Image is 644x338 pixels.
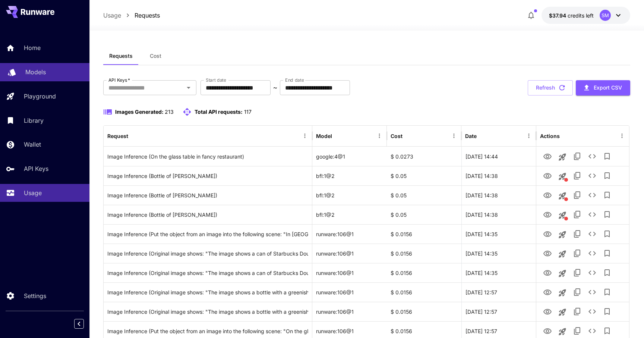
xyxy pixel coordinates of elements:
[107,244,308,263] div: Click to copy prompt
[461,282,536,302] div: 29 Aug, 2025 12:57
[585,285,600,300] button: See details
[449,131,459,141] button: Menu
[585,226,600,241] button: See details
[107,283,308,302] div: Click to copy prompt
[585,188,600,203] button: See details
[387,147,461,166] div: $ 0.0273
[391,133,402,139] div: Cost
[600,149,615,164] button: Add to library
[387,205,461,224] div: $ 0.05
[461,147,536,166] div: 29 Aug, 2025 14:44
[542,7,630,24] button: $37.9402SM
[570,246,585,261] button: Copy TaskUUID
[107,133,128,139] div: Request
[540,284,555,300] button: View Image
[80,317,89,331] div: Collapse sidebar
[107,166,308,185] div: Click to copy prompt
[570,285,585,300] button: Copy TaskUUID
[273,83,277,92] p: ~
[107,147,308,166] div: Click to copy prompt
[387,166,461,185] div: $ 0.05
[585,304,600,319] button: See details
[24,164,48,173] p: API Keys
[540,168,555,183] button: View Image
[549,12,594,19] div: $37.9402
[312,263,387,282] div: runware:106@1
[312,205,387,224] div: bfl:1@2
[617,131,627,141] button: Menu
[524,131,534,141] button: Menu
[585,265,600,280] button: See details
[600,265,615,280] button: Add to library
[461,166,536,185] div: 29 Aug, 2025 14:38
[461,224,536,244] div: 29 Aug, 2025 14:35
[103,11,121,20] a: Usage
[333,131,343,141] button: Sort
[600,168,615,183] button: Add to library
[555,227,570,242] button: Launch in playground
[387,244,461,263] div: $ 0.0156
[540,304,555,319] button: View Image
[107,225,308,244] div: Click to copy prompt
[540,226,555,241] button: View Image
[135,11,160,20] a: Requests
[461,263,536,282] div: 29 Aug, 2025 14:35
[461,244,536,263] div: 29 Aug, 2025 14:35
[600,207,615,222] button: Add to library
[528,80,573,96] button: Refresh
[555,169,570,184] button: This request includes a reference image. Clicking this will load all other parameters, but for pr...
[570,207,585,222] button: Copy TaskUUID
[107,186,308,205] div: Click to copy prompt
[150,53,161,59] span: Cost
[570,226,585,241] button: Copy TaskUUID
[600,188,615,203] button: Add to library
[285,77,304,83] label: End date
[107,263,308,282] div: Click to copy prompt
[570,304,585,319] button: Copy TaskUUID
[107,205,308,224] div: Click to copy prompt
[555,266,570,281] button: Launch in playground
[374,131,385,141] button: Menu
[103,11,160,20] nav: breadcrumb
[555,188,570,203] button: This request includes a reference image. Clicking this will load all other parameters, but for pr...
[600,10,611,21] div: SM
[570,265,585,280] button: Copy TaskUUID
[555,150,570,165] button: Launch in playground
[108,77,130,83] label: API Keys
[540,148,555,164] button: View Image
[387,302,461,321] div: $ 0.0156
[312,302,387,321] div: runware:106@1
[570,149,585,164] button: Copy TaskUUID
[244,109,252,115] span: 117
[115,109,164,115] span: Images Generated:
[387,185,461,205] div: $ 0.05
[585,207,600,222] button: See details
[387,263,461,282] div: $ 0.0156
[312,166,387,185] div: bfl:1@2
[387,282,461,302] div: $ 0.0156
[568,12,594,19] span: credits left
[461,185,536,205] div: 29 Aug, 2025 14:38
[74,319,84,329] button: Collapse sidebar
[109,53,133,59] span: Requests
[24,92,56,101] p: Playground
[183,82,194,93] button: Open
[25,68,46,76] p: Models
[107,302,308,321] div: Click to copy prompt
[465,133,477,139] div: Date
[24,188,42,197] p: Usage
[555,208,570,223] button: This request includes a reference image. Clicking this will load all other parameters, but for pr...
[461,302,536,321] div: 29 Aug, 2025 12:57
[540,207,555,222] button: View Image
[24,43,41,52] p: Home
[576,80,630,96] button: Export CSV
[555,305,570,320] button: Launch in playground
[600,226,615,241] button: Add to library
[24,291,46,300] p: Settings
[206,77,226,83] label: Start date
[312,147,387,166] div: google:4@1
[600,285,615,300] button: Add to library
[555,247,570,262] button: Launch in playground
[24,140,41,149] p: Wallet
